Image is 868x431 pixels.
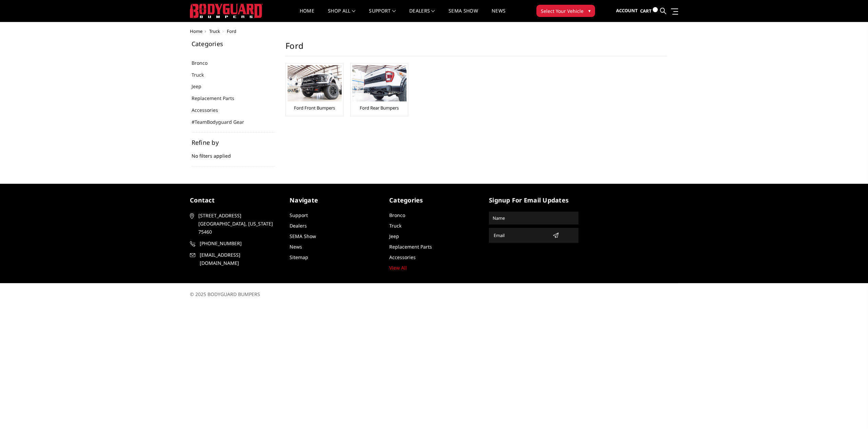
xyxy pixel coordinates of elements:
h5: Categories [389,196,479,205]
a: Support [369,8,396,22]
a: Truck [209,28,220,34]
a: View All [389,265,407,271]
a: Jeep [389,233,399,239]
a: News [492,8,506,22]
span: © 2025 BODYGUARD BUMPERS [190,291,260,297]
h5: contact [190,196,279,205]
span: [PHONE_NUMBER] [200,239,278,248]
a: Truck [192,71,212,78]
span: Select Your Vehicle [541,7,584,15]
a: [EMAIL_ADDRESS][DOMAIN_NAME] [190,251,279,267]
a: Bronco [192,59,216,66]
a: SEMA Show [290,233,316,239]
a: Ford Front Bumpers [294,105,335,111]
a: Support [290,212,308,218]
h5: Navigate [290,196,379,205]
a: Accessories [389,254,416,260]
a: Bronco [389,212,405,218]
a: [PHONE_NUMBER] [190,239,279,248]
h5: signup for email updates [489,196,578,205]
h1: Ford [285,41,667,56]
a: Replacement Parts [389,243,432,250]
a: Home [300,8,314,22]
div: No filters applied [192,139,276,166]
span: ▾ [588,7,591,14]
a: SEMA Show [449,8,478,22]
a: Accessories [192,106,226,114]
span: [EMAIL_ADDRESS][DOMAIN_NAME] [200,251,278,267]
a: Home [190,28,202,34]
a: Jeep [192,83,210,90]
a: Replacement Parts [192,95,243,102]
span: Account [616,7,638,14]
a: Ford Rear Bumpers [360,105,399,111]
a: #TeamBodyguard Gear [192,118,253,125]
span: Ford [227,28,236,34]
a: Cart [640,2,658,20]
a: shop all [328,8,355,22]
a: Dealers [290,222,307,229]
button: Select Your Vehicle [536,5,595,17]
a: Sitemap [290,254,308,260]
img: BODYGUARD BUMPERS [190,4,263,18]
a: Dealers [409,8,435,22]
span: Cart [640,8,652,14]
a: News [290,243,302,250]
h5: Refine by [192,139,276,145]
a: Truck [389,222,401,229]
span: [STREET_ADDRESS] [GEOGRAPHIC_DATA], [US_STATE] 75460 [198,212,277,236]
a: Account [616,2,638,20]
h5: Categories [192,41,276,47]
input: Name [490,213,577,223]
input: Email [491,230,550,241]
